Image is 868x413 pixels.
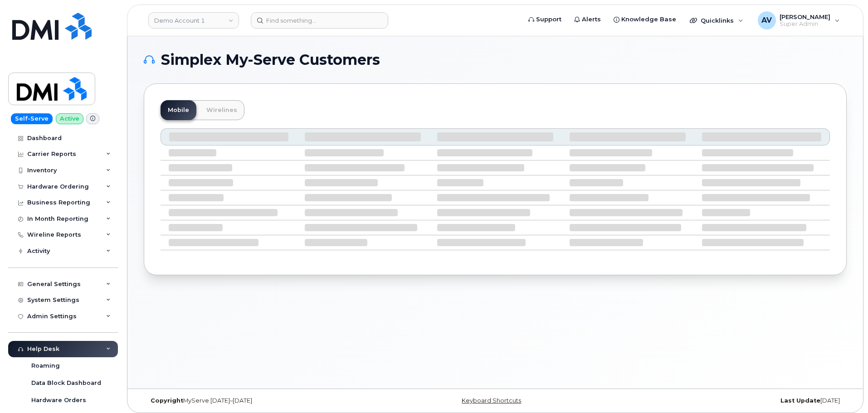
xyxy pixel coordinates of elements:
[151,397,183,404] strong: Copyright
[780,397,820,404] strong: Last Update
[462,397,521,404] a: Keyboard Shortcuts
[199,100,244,120] a: Wirelines
[144,397,378,404] div: MyServe [DATE]–[DATE]
[161,53,380,67] span: Simplex My-Serve Customers
[612,397,847,404] div: [DATE]
[161,100,196,120] a: Mobile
